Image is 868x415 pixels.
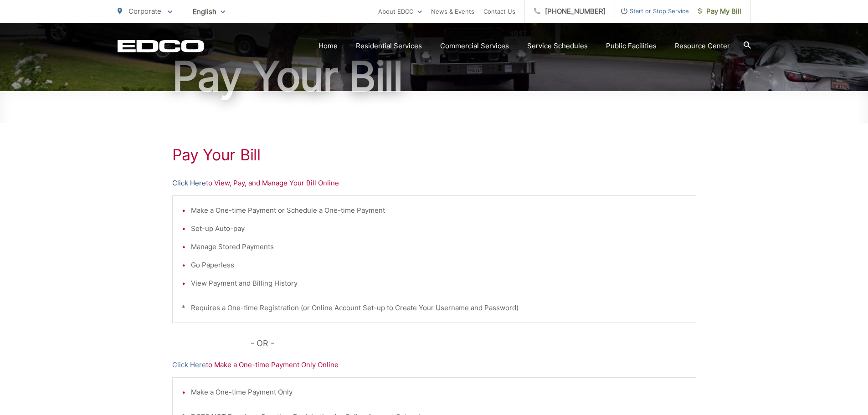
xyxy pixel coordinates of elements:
[172,359,206,370] a: Click Here
[191,387,687,398] li: Make a One-time Payment Only
[483,6,515,17] a: Contact Us
[128,7,161,15] span: Corporate
[356,41,422,51] a: Residential Services
[172,178,696,189] p: to View, Pay, and Manage Your Bill Online
[527,41,588,51] a: Service Schedules
[251,337,696,350] p: - OR -
[440,41,509,51] a: Commercial Services
[191,223,687,234] li: Set-up Auto-pay
[191,205,687,216] li: Make a One-time Payment or Schedule a One-time Payment
[118,54,751,99] h1: Pay Your Bill
[698,6,741,17] span: Pay My Bill
[118,40,204,52] a: EDCD logo. Return to the homepage.
[172,146,696,164] h1: Pay Your Bill
[182,302,687,313] p: * Requires a One-time Registration (or Online Account Set-up to Create Your Username and Password)
[378,6,422,17] a: About EDCO
[186,4,232,20] span: English
[606,41,657,51] a: Public Facilities
[191,241,687,252] li: Manage Stored Payments
[172,178,206,189] a: Click Here
[191,278,687,289] li: View Payment and Billing History
[172,359,696,370] p: to Make a One-time Payment Only Online
[191,260,687,271] li: Go Paperless
[318,41,338,51] a: Home
[431,6,474,17] a: News & Events
[675,41,730,51] a: Resource Center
